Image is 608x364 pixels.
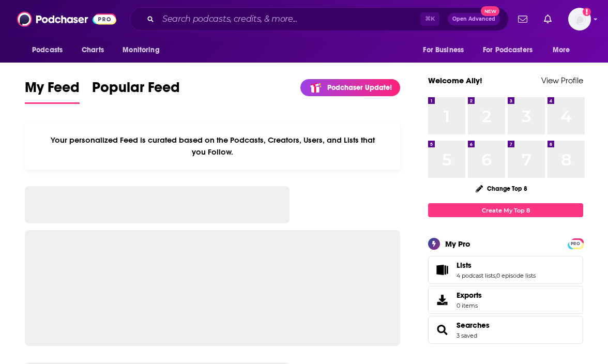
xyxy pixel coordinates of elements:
[25,79,80,102] span: My Feed
[428,286,583,314] a: Exports
[457,261,536,270] a: Lists
[457,291,482,300] span: Exports
[483,43,533,57] span: For Podcasters
[569,240,582,248] span: PRO
[445,239,470,249] div: My Pro
[457,261,472,270] span: Lists
[432,323,452,337] a: Searches
[158,11,420,27] input: Search podcasts, credits, & more...
[545,40,583,60] button: open menu
[428,316,583,344] span: Searches
[428,75,482,85] a: Welcome Ally!
[32,43,63,57] span: Podcasts
[452,17,495,22] span: Open Advanced
[457,332,477,339] a: 3 saved
[476,40,548,60] button: open menu
[553,43,570,57] span: More
[130,7,509,31] div: Search podcasts, credits, & more...
[496,272,536,279] a: 0 episode lists
[423,43,464,57] span: For Business
[428,203,583,217] a: Create My Top 8
[416,40,477,60] button: open menu
[540,10,556,28] a: Show notifications dropdown
[17,9,116,29] img: Podchaser - Follow, Share and Rate Podcasts
[75,40,110,60] a: Charts
[432,263,452,277] a: Lists
[469,182,534,195] button: Change Top 8
[428,256,583,284] span: Lists
[420,12,439,26] span: ⌘ K
[123,43,159,57] span: Monitoring
[568,8,591,31] span: Logged in as amaclellan
[569,239,582,247] a: PRO
[25,79,80,104] a: My Feed
[25,123,400,170] div: Your personalized Feed is curated based on the Podcasts, Creators, Users, and Lists that you Follow.
[327,83,392,92] p: Podchaser Update!
[432,293,452,307] span: Exports
[568,8,591,31] button: Show profile menu
[568,8,591,31] img: User Profile
[82,43,104,57] span: Charts
[457,321,490,330] a: Searches
[92,79,180,102] span: Popular Feed
[583,8,591,16] svg: Add a profile image
[457,272,495,279] a: 4 podcast lists
[495,272,496,279] span: ,
[115,40,173,60] button: open menu
[514,10,531,28] a: Show notifications dropdown
[481,6,499,16] span: New
[457,302,482,309] span: 0 items
[25,40,76,60] button: open menu
[92,79,180,104] a: Popular Feed
[541,75,583,85] a: View Profile
[448,13,500,25] button: Open AdvancedNew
